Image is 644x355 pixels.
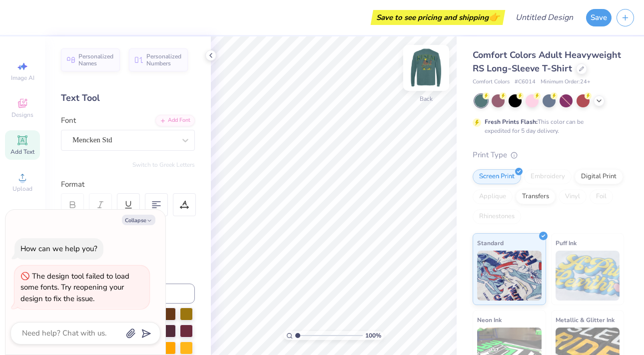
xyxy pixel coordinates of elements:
[586,9,612,26] button: Save
[20,244,97,254] div: How can we help you?
[61,91,195,105] div: Text Tool
[489,11,500,23] span: 👉
[477,315,502,325] span: Neon Ink
[373,10,503,25] div: Save to see pricing and shipping
[78,53,114,67] span: Personalized Names
[61,115,76,126] label: Font
[473,209,521,224] div: Rhinestones
[122,215,155,225] button: Collapse
[12,185,32,193] span: Upload
[11,111,33,119] span: Designs
[420,94,433,103] div: Back
[508,7,581,27] input: Untitled Design
[541,78,591,86] span: Minimum Order: 24 +
[516,189,556,204] div: Transfers
[473,189,513,204] div: Applique
[473,169,521,184] div: Screen Print
[477,251,542,301] img: Standard
[485,117,608,135] div: This color can be expedited for 5 day delivery.
[556,251,620,301] img: Puff Ink
[524,169,572,184] div: Embroidery
[406,48,446,88] img: Back
[365,331,381,340] span: 100 %
[575,169,623,184] div: Digital Print
[473,49,621,74] span: Comfort Colors Adult Heavyweight RS Long-Sleeve T-Shirt
[132,161,195,169] button: Switch to Greek Letters
[155,115,195,126] div: Add Font
[11,74,34,82] span: Image AI
[473,149,624,161] div: Print Type
[10,148,34,156] span: Add Text
[485,118,538,126] strong: Fresh Prints Flash:
[61,179,196,190] div: Format
[556,315,615,325] span: Metallic & Glitter Ink
[590,189,613,204] div: Foil
[515,78,536,86] span: # C6014
[556,238,577,248] span: Puff Ink
[146,53,182,67] span: Personalized Numbers
[20,271,129,304] div: The design tool failed to load some fonts. Try reopening your design to fix the issue.
[473,78,510,86] span: Comfort Colors
[477,238,504,248] span: Standard
[559,189,587,204] div: Vinyl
